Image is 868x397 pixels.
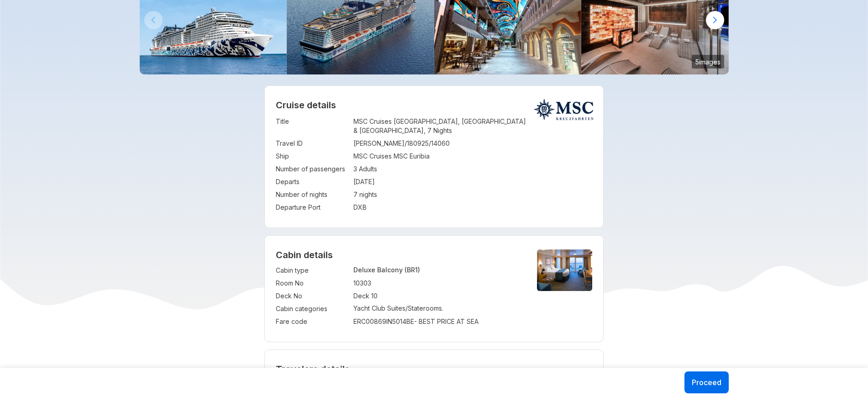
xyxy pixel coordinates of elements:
[349,115,353,137] td: :
[353,175,592,188] td: [DATE]
[276,315,349,328] td: Fare code
[349,163,353,175] td: :
[276,100,592,111] h2: Cruise details
[692,55,724,69] small: 5 images
[353,201,592,214] td: DXB
[276,201,349,214] td: Departure Port
[349,201,353,214] td: :
[353,188,592,201] td: 7 nights
[405,266,420,274] span: (BR1)
[276,150,349,163] td: Ship
[276,163,349,175] td: Number of passengers
[276,277,349,290] td: Room No
[276,364,592,375] h2: Travelers details
[349,264,353,277] td: :
[353,317,521,326] div: ERC00869IN5014BE - BEST PRICE AT SEA
[276,175,349,188] td: Departs
[349,175,353,188] td: :
[353,137,592,150] td: [PERSON_NAME]/180925/14060
[349,302,353,315] td: :
[276,249,592,260] h4: Cabin details
[349,290,353,302] td: :
[276,302,349,315] td: Cabin categories
[349,137,353,150] td: :
[684,371,729,393] button: Proceed
[349,188,353,201] td: :
[353,277,521,290] td: 10303
[353,150,592,163] td: MSC Cruises MSC Euribia
[276,137,349,150] td: Travel ID
[353,163,592,175] td: 3 Adults
[276,290,349,302] td: Deck No
[353,115,592,137] td: MSC Cruises [GEOGRAPHIC_DATA], [GEOGRAPHIC_DATA] & [GEOGRAPHIC_DATA], 7 Nights
[276,188,349,201] td: Number of nights
[276,115,349,137] td: Title
[353,290,521,302] td: Deck 10
[276,264,349,277] td: Cabin type
[353,266,521,274] p: Deluxe Balcony
[349,315,353,328] td: :
[349,150,353,163] td: :
[353,304,521,312] p: Yacht Club Suites/Staterooms.
[349,277,353,290] td: :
